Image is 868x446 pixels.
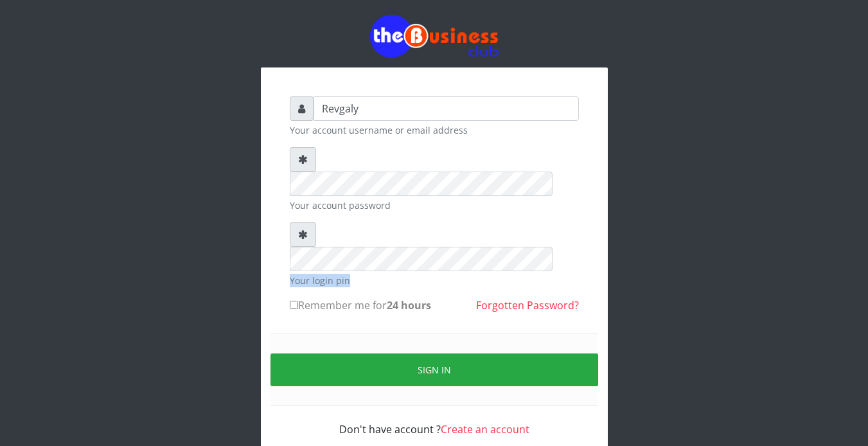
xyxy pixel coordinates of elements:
input: Username or email address [314,96,579,121]
b: 24 hours [387,298,431,312]
a: Create an account [441,422,529,436]
button: Sign in [270,353,598,386]
small: Your account username or email address [290,123,579,137]
a: Forgotten Password? [476,298,579,312]
label: Remember me for [290,298,431,313]
small: Your login pin [290,274,579,287]
input: Remember me for24 hours [290,301,298,309]
div: Don't have account ? [290,406,579,437]
small: Your account password [290,199,579,212]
